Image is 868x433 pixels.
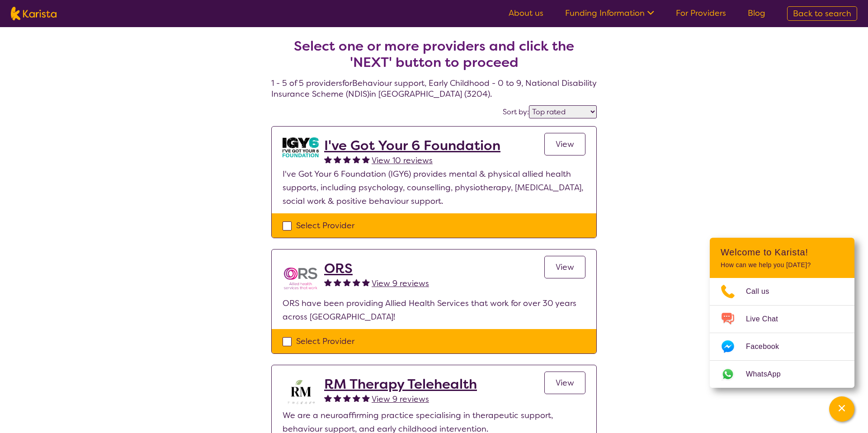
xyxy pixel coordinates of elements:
span: View [556,139,574,150]
button: Channel Menu [829,396,854,422]
span: View 9 reviews [372,278,429,289]
img: fullstar [334,155,341,163]
a: Web link opens in a new tab. [710,361,854,388]
img: fullstar [334,278,341,286]
span: WhatsApp [746,367,792,381]
label: Sort by: [503,107,529,117]
img: fullstar [362,278,370,286]
div: Channel Menu [710,238,854,388]
span: View 9 reviews [372,394,429,405]
span: View [556,377,574,388]
p: I've Got Your 6 Foundation (IGY6) provides mental & physical allied health supports, including ps... [283,167,585,208]
img: fullstar [353,155,360,163]
a: View 9 reviews [372,277,429,290]
span: View 10 reviews [372,155,433,166]
a: View 9 reviews [372,392,429,406]
p: How can we help you [DATE]? [721,261,844,269]
a: RM Therapy Telehealth [324,376,477,392]
img: fullstar [334,394,341,402]
a: For Providers [676,8,726,19]
img: fullstar [353,278,360,286]
a: ORS [324,260,429,277]
h4: 1 - 5 of 5 providers for Behaviour support , Early Childhood - 0 to 9 , National Disability Insur... [271,16,597,99]
span: Back to search [793,8,851,19]
img: fullstar [343,394,351,402]
a: View [544,256,585,278]
a: About us [509,8,543,19]
a: Blog [748,8,765,19]
ul: Choose channel [710,278,854,388]
img: fullstar [324,394,332,402]
a: View [544,372,585,394]
img: fullstar [353,394,360,402]
img: b3hjthhf71fnbidirs13.png [283,376,319,409]
img: fullstar [362,394,370,402]
span: Call us [746,285,780,298]
span: View [556,262,574,273]
a: I've Got Your 6 Foundation [324,137,500,154]
h2: Select one or more providers and click the 'NEXT' button to proceed [282,38,586,71]
img: fullstar [362,155,370,163]
img: Karista logo [11,7,57,20]
img: fullstar [324,155,332,163]
a: View [544,133,585,155]
a: Funding Information [565,8,654,19]
span: Facebook [746,340,790,353]
span: Live Chat [746,312,789,326]
img: nspbnteb0roocrxnmwip.png [283,260,319,297]
img: fullstar [343,278,351,286]
a: Back to search [787,6,857,21]
h2: Welcome to Karista! [721,247,844,258]
img: fullstar [324,278,332,286]
p: ORS have been providing Allied Health Services that work for over 30 years across [GEOGRAPHIC_DATA]! [283,297,585,324]
a: View 10 reviews [372,154,433,167]
img: fullstar [343,155,351,163]
img: aw0qclyvxjfem2oefjis.jpg [283,137,319,157]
